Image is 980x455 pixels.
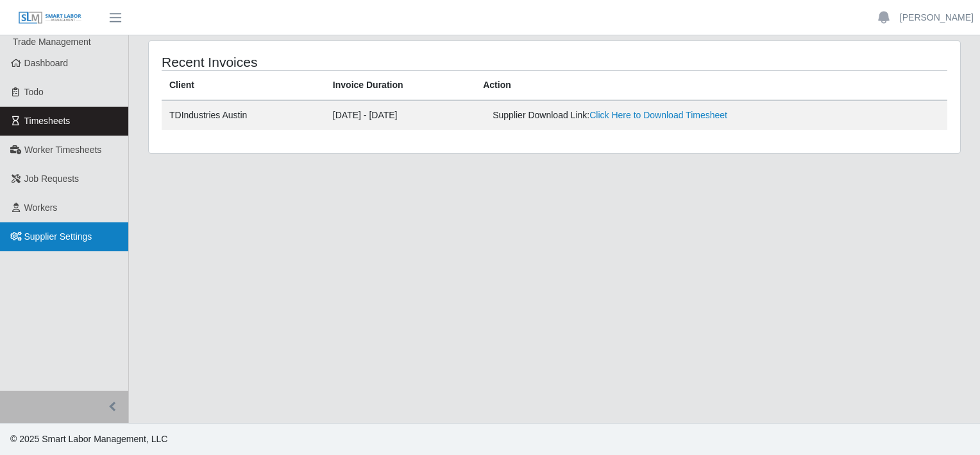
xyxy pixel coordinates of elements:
span: Worker Timesheets [24,145,101,155]
span: © 2025 Smart Labor Management, LLC [10,434,167,444]
h4: Recent Invoices [162,54,478,70]
span: Timesheets [24,116,71,126]
span: Todo [24,87,44,97]
span: Dashboard [24,58,69,68]
span: Job Requests [24,174,80,184]
th: Action [475,71,947,101]
div: Supplier Download Link: [493,109,778,122]
a: [PERSON_NAME] [900,11,974,24]
a: Click Here to Download Timesheet [589,110,727,120]
th: Client [162,71,325,101]
span: Trade Management [13,37,91,47]
span: Workers [24,202,58,213]
th: Invoice Duration [325,71,475,101]
td: TDIndustries Austin [162,100,325,130]
span: Supplier Settings [24,231,92,242]
img: SLM Logo [18,11,82,25]
td: [DATE] - [DATE] [325,100,475,130]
